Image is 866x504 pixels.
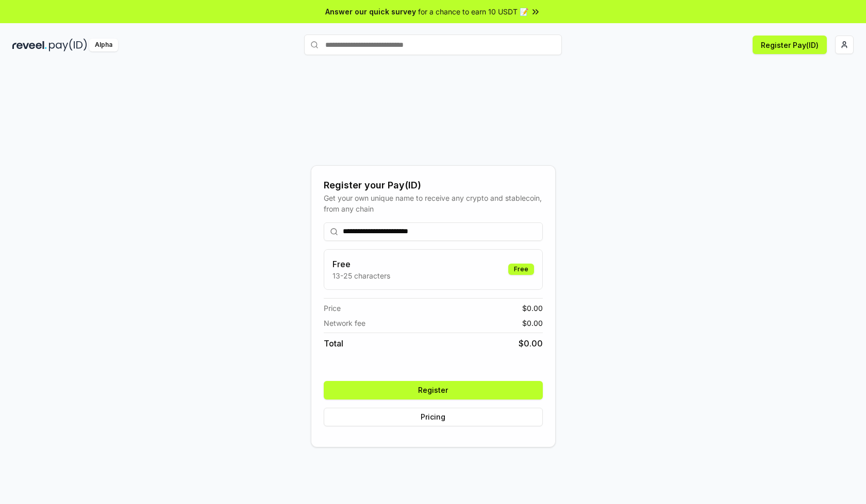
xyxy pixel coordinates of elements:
button: Pricing [324,408,543,426]
span: $ 0.00 [522,303,543,314]
div: Free [508,264,534,275]
span: Network fee [324,318,365,328]
img: reveel_dark [12,39,47,51]
div: Get your own unique name to receive any crypto and stablecoin, from any chain [324,193,543,214]
p: 13-25 characters [332,270,390,281]
span: Total [324,337,343,350]
h3: Free [332,258,390,270]
span: $ 0.00 [519,337,543,350]
div: Register your Pay(ID) [324,178,543,193]
span: Answer our quick survey [325,6,416,17]
span: $ 0.00 [522,318,543,328]
img: pay_id [49,39,87,51]
button: Register [324,381,543,399]
span: for a chance to earn 10 USDT 📝 [418,6,528,17]
button: Register Pay(ID) [753,36,827,54]
div: Alpha [89,39,118,51]
span: Price [324,303,341,314]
